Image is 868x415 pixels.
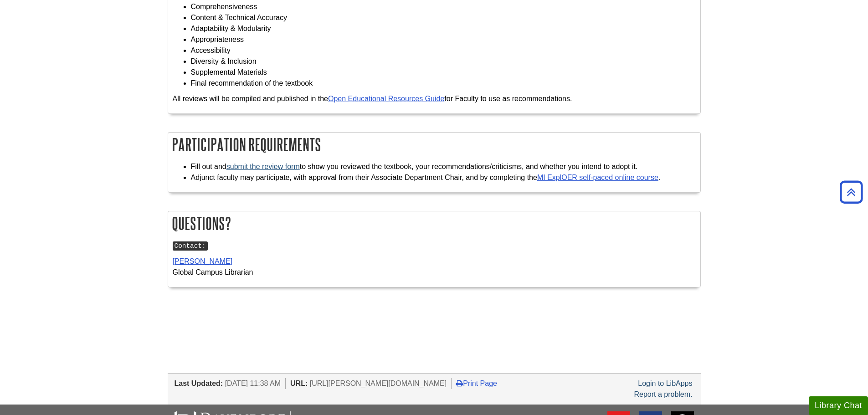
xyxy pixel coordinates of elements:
[191,67,696,78] li: Supplemental Materials
[191,34,696,45] li: Appropriateness
[634,390,692,398] a: Report a problem.
[191,172,696,183] li: Adjunct faculty may participate, with approval from their Associate Department Chair, and by comp...
[173,93,696,104] p: All reviews will be compiled and published in the for Faculty to use as recommendations.
[191,56,696,67] li: Diversity & Inclusion
[809,396,868,415] button: Library Chat
[173,257,233,265] a: [PERSON_NAME]
[290,379,308,387] span: URL:
[537,174,658,181] a: MI ExplOER self-paced online course
[173,256,696,278] p: Global Campus Librarian
[191,12,696,23] li: Content & Technical Accuracy
[168,211,700,236] h2: Questions?
[225,379,281,387] span: [DATE] 11:38 AM
[173,241,208,251] kbd: Contact:
[191,45,696,56] li: Accessibility
[638,379,692,387] a: Login to LibApps
[837,186,866,198] a: Back to Top
[168,133,700,157] h2: Participation Requirements
[191,161,696,172] li: Fill out and to show you reviewed the textbook, your recommendations/criticisms, and whether you ...
[191,23,696,34] li: Adaptability & Modularity
[175,379,223,387] span: Last Updated:
[191,78,696,89] li: Final recommendation of the textbook
[226,163,300,170] a: submit the review form
[191,1,696,12] li: Comprehensiveness
[310,379,447,387] span: [URL][PERSON_NAME][DOMAIN_NAME]
[456,379,463,387] i: Print Page
[456,379,497,387] a: Print Page
[328,95,444,102] a: Open Educational Resources Guide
